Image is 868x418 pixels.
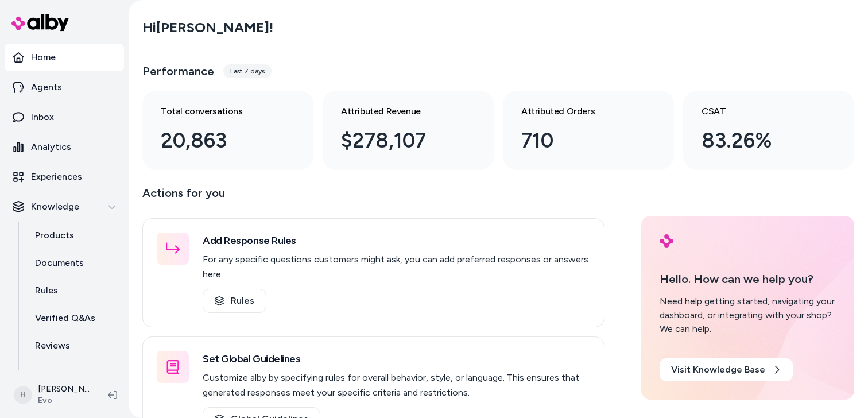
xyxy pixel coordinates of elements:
div: Need help getting started, navigating your dashboard, or integrating with your shop? We can help. [660,295,836,336]
a: Total conversations 20,863 [142,91,313,170]
p: Customize alby by specifying rules for overall behavior, style, or language. This ensures that ge... [203,370,590,400]
p: Inbox [31,110,54,124]
div: 710 [521,125,637,156]
p: Experiences [31,170,82,184]
img: alby Logo [11,14,69,31]
a: Agents [5,73,124,101]
span: Evo [38,395,90,407]
a: Documents [24,249,124,277]
button: Knowledge [5,193,124,220]
a: Analytics [5,133,124,161]
p: Analytics [31,140,71,154]
a: Rules [203,289,266,313]
h3: Total conversations [161,104,277,118]
h2: Hi [PERSON_NAME] ! [142,19,273,36]
p: For any specific questions customers might ask, you can add preferred responses or answers here. [203,252,590,282]
p: [PERSON_NAME] [38,384,90,395]
a: Attributed Orders 710 [503,91,674,170]
a: Verified Q&As [24,304,124,332]
p: Knowledge [31,200,79,214]
p: Reviews [35,339,70,353]
a: Rules [24,277,124,304]
img: alby Logo [660,234,673,248]
p: Home [31,51,56,64]
div: 20,863 [161,125,277,156]
p: Survey Questions [35,366,111,380]
h3: Performance [142,63,214,79]
span: H [14,386,32,404]
p: Products [35,229,74,242]
a: Home [5,44,124,71]
p: Agents [31,80,62,94]
a: Visit Knowledge Base [660,358,793,381]
p: Documents [35,256,84,270]
h3: Add Response Rules [203,233,590,249]
button: H[PERSON_NAME]Evo [7,377,99,413]
div: $278,107 [341,125,457,156]
p: Actions for you [142,184,604,211]
div: Last 7 days [223,64,272,78]
h3: CSAT [702,104,817,118]
h3: Attributed Revenue [341,104,457,118]
p: Hello. How can we help you? [660,270,836,288]
h3: Attributed Orders [521,104,637,118]
a: Products [24,222,124,249]
a: Survey Questions [24,359,124,387]
a: CSAT 83.26% [683,91,854,170]
p: Rules [35,284,58,297]
h3: Set Global Guidelines [203,351,590,367]
a: Experiences [5,163,124,191]
a: Reviews [24,332,124,359]
div: 83.26% [702,125,817,156]
p: Verified Q&As [35,311,95,325]
a: Inbox [5,103,124,131]
a: Attributed Revenue $278,107 [323,91,494,170]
